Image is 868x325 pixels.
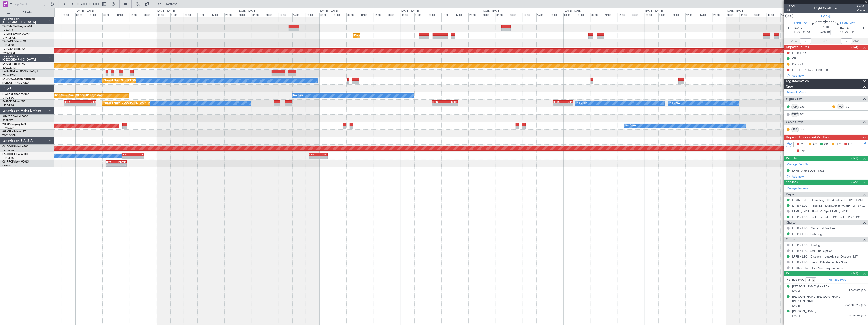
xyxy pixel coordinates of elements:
div: 16:00 [48,13,62,17]
span: ELDT [849,30,856,35]
div: LFPB [432,101,445,103]
div: [DATE] - [DATE] [76,9,94,13]
a: LX-INBFalcon 900EX EASy II [2,70,38,73]
span: Charter [786,220,797,225]
div: - [106,164,116,166]
div: 08:00 [591,13,604,17]
div: [DATE] - [DATE] [483,9,500,13]
div: 00:00 [726,13,740,17]
div: - [553,103,563,106]
span: Flight Crew [786,96,803,102]
span: LX-AOA [2,78,13,80]
div: - [122,156,133,159]
a: JUV [800,127,810,132]
a: EVRA/RIX [2,28,14,32]
div: CP [791,104,799,109]
div: 04:00 [170,13,184,17]
div: 00:00 [401,13,414,17]
div: 16:00 [292,13,306,17]
div: - [563,103,573,106]
div: - [80,103,96,106]
div: 04:00 [333,13,346,17]
div: 16:00 [211,13,224,17]
div: 04:00 [89,13,102,17]
div: 12:00 [197,13,211,17]
div: 00:00 [238,13,252,17]
div: 08:00 [428,13,441,17]
a: LFPB / LBG - French Private Jet Tax Short [792,260,848,264]
div: KSEA [64,101,80,103]
a: 9H-LPZLegacy 500 [2,123,26,126]
span: ATOT [792,39,799,43]
span: 9H-LPZ [2,123,11,126]
span: 537213 [787,4,797,8]
span: Crew [786,84,794,89]
a: 9H-YAAGlobal 5000 [2,115,28,118]
span: [DATE] [792,304,800,307]
span: [DATE] [792,314,800,318]
div: 20:00 [62,13,75,17]
div: 00:00 [157,13,170,17]
span: Services [786,180,798,185]
div: 08:00 [672,13,685,17]
div: [DATE] - [DATE] [239,9,256,13]
input: --:-- [800,38,811,44]
span: CS-JHH [2,153,12,156]
a: T7-PJ29Falcon 7X [2,48,25,50]
span: (1/1) [852,156,858,160]
div: 16:00 [780,13,794,17]
a: LFPB / LBG - Dispatch - JetAdvisor Dispatch MT [792,255,858,258]
div: [DATE] - [DATE] [157,9,175,13]
span: 01:10 [822,25,829,30]
span: FFC [835,142,841,147]
a: LFPB / LBG - Handling - ExecuJet (Skyvalet) LFPB / LBG [792,204,866,208]
span: LFMN NCE [840,21,855,26]
span: [DATE] [794,26,804,30]
a: T7-EAGLFalcon 8X [2,40,26,43]
span: 9H-YAA [2,115,13,118]
span: Charter [853,8,866,12]
button: UTC [785,14,793,18]
a: WMSA/SZB [2,51,16,54]
span: Dispatch [786,192,798,197]
button: All Aircraft [5,9,49,16]
span: CS-RRC [2,160,12,163]
span: Cabin Crew [786,120,803,125]
span: HP596324 (PP) [849,314,866,318]
span: AC [812,142,817,147]
a: LFMN / NCE - Pax Visa Requirements [792,266,843,270]
span: 9H-VSLK [2,130,13,133]
div: LFPB [80,101,96,103]
div: CYBG [309,153,318,156]
span: F-HECD [2,100,12,103]
span: (3/3) [852,271,858,276]
span: LEA288J [853,4,866,8]
div: 20:00 [306,13,319,17]
a: LFPB/LBG [2,156,14,160]
span: F-GPNJ [821,14,832,19]
div: Add new [792,74,866,77]
span: Dispatch To-Dos [786,45,809,50]
div: 08:00 [509,13,523,17]
a: CS-DOUGlobal 6500 [2,145,28,148]
div: No Crew [293,92,304,99]
span: T7-DYN [2,25,13,28]
div: [DATE] - [DATE] [401,9,419,13]
div: 12:00 [767,13,780,17]
div: 12:00 [360,13,374,17]
a: LFPB/LBG [2,104,14,107]
a: [PERSON_NAME]/QSA [2,81,29,85]
div: LFPB FBO [792,51,806,55]
div: LFMN ARR SLOT 1155z [792,169,824,173]
div: 20:00 [387,13,401,17]
div: FO [837,104,844,109]
div: DNMM [116,161,126,163]
span: Permits [786,156,797,161]
span: [DATE] [792,289,800,293]
div: 08:00 [265,13,279,17]
span: LFPB LBG [794,21,808,26]
div: 12:00 [604,13,618,17]
div: 08:00 [184,13,197,17]
a: LFMN / NCE - Fuel - G-Ops LFMN / NCE [792,209,848,213]
div: Planned Maint Nice ([GEOGRAPHIC_DATA]) [104,77,154,84]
